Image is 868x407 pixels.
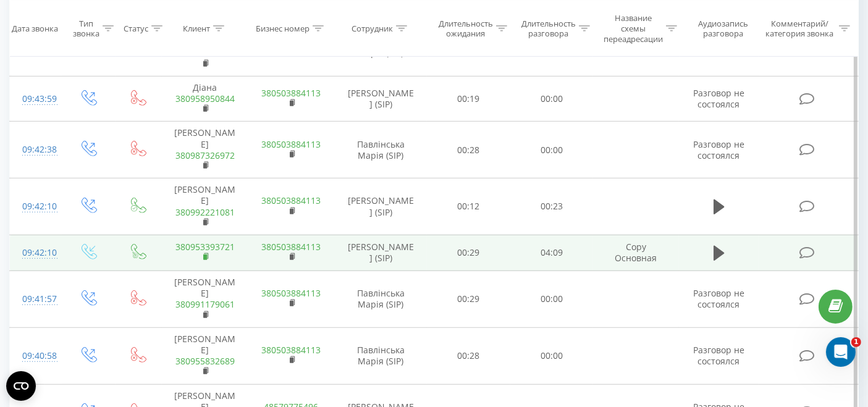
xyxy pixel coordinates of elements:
[693,138,744,161] span: Разговор не состоялся
[593,235,679,271] td: Copy Основная
[334,271,427,328] td: Павлінська Марія (SIP)
[22,87,50,111] div: 09:43:59
[690,18,756,39] div: Аудиозапись разговора
[693,344,744,367] span: Разговор не состоялся
[175,206,235,218] a: 380992221081
[693,287,744,310] span: Разговор не состоялся
[510,178,593,235] td: 00:23
[510,122,593,178] td: 00:00
[162,122,248,178] td: [PERSON_NAME]
[521,18,576,39] div: Длительность разговора
[510,76,593,122] td: 00:00
[175,355,235,367] a: 380955832689
[693,87,744,110] span: Разговор не состоялся
[334,235,427,271] td: [PERSON_NAME] (SIP)
[22,195,50,219] div: 09:42:10
[6,371,36,401] button: Open CMP widget
[162,76,248,122] td: Діана
[175,149,235,161] a: 380987326972
[604,13,663,44] div: Название схемы переадресации
[22,241,50,265] div: 09:42:10
[262,87,321,99] a: 380503884113
[427,178,510,235] td: 00:12
[764,18,836,39] div: Комментарий/категория звонка
[22,287,50,311] div: 09:41:57
[262,241,321,253] a: 380503884113
[334,122,427,178] td: Павлінська Марія (SIP)
[427,76,510,122] td: 00:19
[262,138,321,150] a: 380503884113
[510,271,593,328] td: 00:00
[73,18,99,39] div: Тип звонка
[334,327,427,384] td: Павлінська Марія (SIP)
[262,195,321,206] a: 380503884113
[439,18,493,39] div: Длительность ожидания
[124,23,148,34] div: Статус
[510,327,593,384] td: 00:00
[427,271,510,328] td: 00:29
[334,76,427,122] td: [PERSON_NAME] (SIP)
[175,93,235,104] a: 380958950844
[162,271,248,328] td: [PERSON_NAME]
[427,235,510,271] td: 00:29
[510,235,593,271] td: 04:09
[162,178,248,235] td: [PERSON_NAME]
[256,23,310,34] div: Бизнес номер
[183,23,210,34] div: Клиент
[352,23,393,34] div: Сотрудник
[175,298,235,310] a: 380991179061
[427,122,510,178] td: 00:28
[12,23,58,34] div: Дата звонка
[851,337,861,347] span: 1
[22,344,50,368] div: 09:40:58
[22,138,50,162] div: 09:42:38
[826,337,856,367] iframe: Intercom live chat
[262,287,321,299] a: 380503884113
[427,327,510,384] td: 00:28
[162,327,248,384] td: [PERSON_NAME]
[175,241,235,253] a: 380953393721
[334,178,427,235] td: [PERSON_NAME] (SIP)
[262,344,321,356] a: 380503884113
